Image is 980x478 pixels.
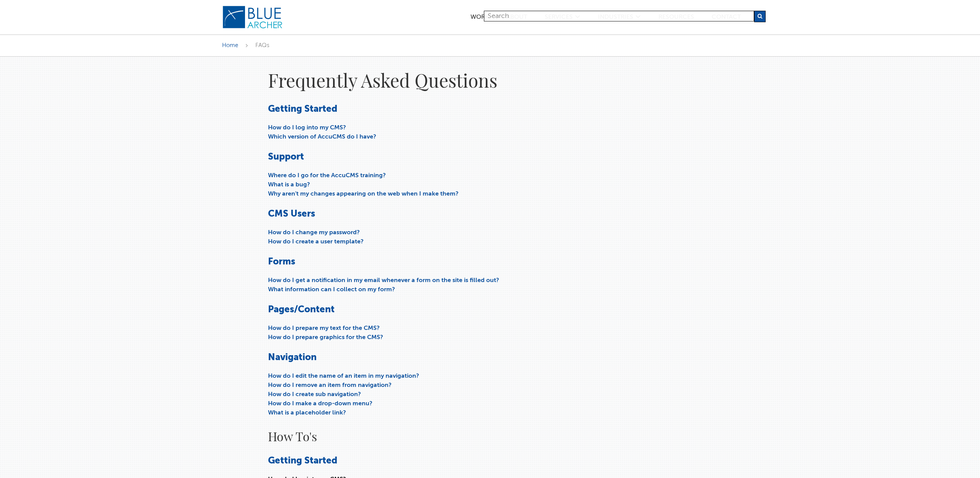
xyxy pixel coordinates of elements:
[268,410,343,416] a: What is a placeholder link
[268,352,620,364] h3: Navigation
[268,103,620,116] h3: Getting Started
[268,277,499,284] a: How do I get a notification in my email whenever a form on the site is filled out?
[268,334,383,341] a: How do I prepare graphics for the CMS?
[255,42,269,48] span: FAQs
[268,173,386,179] a: Where do I go for the AccuCMS training?
[268,382,392,388] a: How do I remove an item from navigation?
[268,230,360,236] a: How do I change my password?
[222,5,283,29] img: Blue Archer Logo
[268,68,620,92] h1: Frequently Asked Questions
[343,410,346,416] a: ?
[268,191,459,197] a: Why aren't my changes appearing on the web when I make them?
[268,287,395,293] a: What information can I collect on my form?
[268,325,380,331] a: How do I prepare my text for the CMS?
[268,151,620,163] h3: Support
[268,427,620,445] h2: How To's
[268,373,419,379] a: How do I edit the name of an item in my navigation?
[470,14,489,22] a: Work
[268,456,337,465] span: Getting Started
[268,392,361,398] a: How do I create sub navigation?
[268,208,620,220] h3: CMS Users
[268,239,364,245] a: How do I create a user template?
[268,134,376,140] a: Which version of AccuCMS do I have?
[484,11,754,21] input: Search
[268,304,620,316] h3: Pages/Content
[222,42,238,48] a: Home
[268,125,346,131] a: How do I log into my CMS?
[268,256,620,268] h3: Forms
[268,401,372,407] a: How do I make a drop-down menu?
[268,182,310,188] a: What is a bug?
